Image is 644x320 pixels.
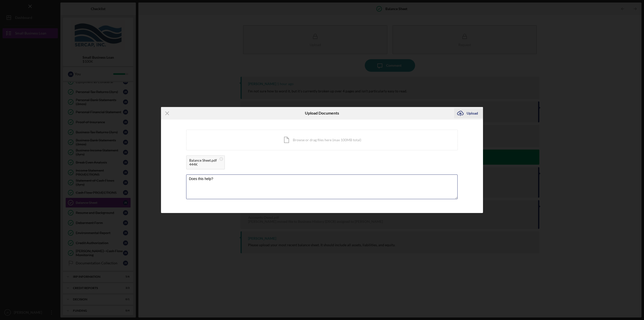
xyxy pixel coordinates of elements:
[467,108,478,118] div: Upload
[189,158,217,162] div: Balance Sheet.pdf
[305,111,339,115] h6: Upload Documents
[189,162,217,166] div: 444K
[454,108,483,118] button: Upload
[186,174,458,199] textarea: Does this help?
